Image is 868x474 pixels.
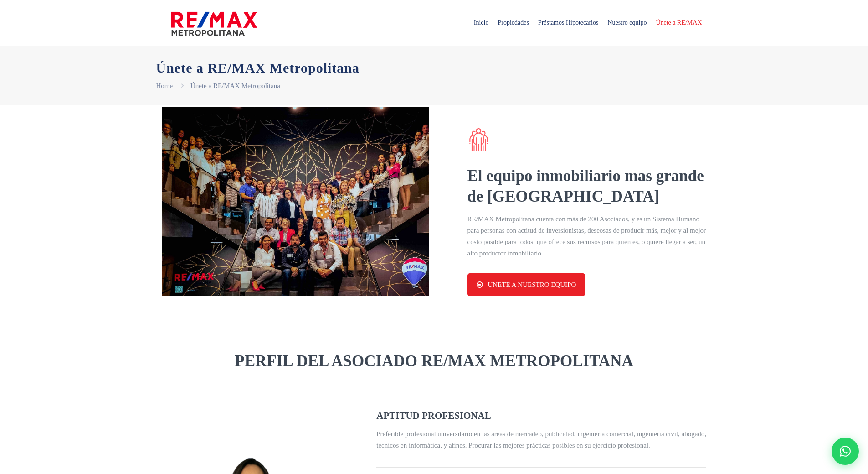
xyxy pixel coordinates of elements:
a: UNETE A NUESTRO EQUIPO [467,273,586,296]
a: Home [156,82,173,89]
span: UNETE A NUESTRO EQUIPO [488,281,576,289]
h2: El equipo inmobiliario mas grande de [GEOGRAPHIC_DATA] [467,166,707,207]
span: Nuestro equipo [603,9,651,36]
img: remax-metropolitana-logo [171,10,257,37]
h1: Únete a RE/MAX Metropolitana [156,60,712,76]
span: Propiedades [493,9,533,36]
h4: APTITUD PROFESIONAL [376,410,706,422]
h2: PERFIL DEL ASOCIADO RE/MAX METROPOLITANA [162,351,707,371]
span: Únete a RE/MAX [651,9,706,36]
p: Preferible profesional universitario en las áreas de mercadeo, publicidad, ingeniería comercial, ... [376,428,706,451]
p: RE/MAX Metropolitana cuenta con más de 200 Asociados, y es un Sistema Humano para personas con ac... [467,214,707,259]
li: Únete a RE/MAX Metropolitana [190,80,280,92]
span: Inicio [469,9,493,36]
span: Préstamos Hipotecarios [534,9,603,36]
